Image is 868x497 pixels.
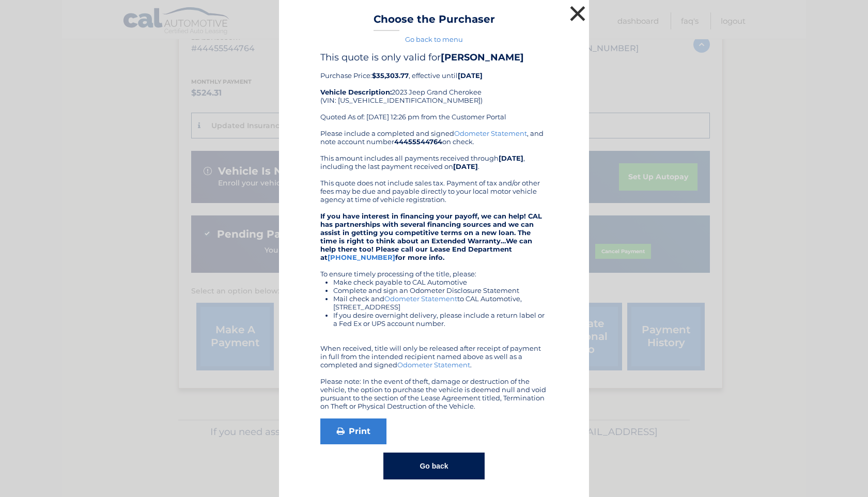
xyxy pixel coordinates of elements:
[320,52,548,129] div: Purchase Price: , effective until 2023 Jeep Grand Cherokee (VIN: [US_VEHICLE_IDENTIFICATION_NUMBE...
[374,13,495,31] h3: Choose the Purchaser
[333,294,548,311] li: Mail check and to CAL Automotive, [STREET_ADDRESS]
[320,212,542,261] strong: If you have interest in financing your payoff, we can help! CAL has partnerships with several fin...
[384,294,457,303] a: Odometer Statement
[320,52,548,63] h4: This quote is only valid for
[441,52,524,63] b: [PERSON_NAME]
[333,286,548,294] li: Complete and sign an Odometer Disclosure Statement
[320,88,392,96] strong: Vehicle Description:
[333,278,548,286] li: Make check payable to CAL Automotive
[405,35,463,43] a: Go back to menu
[567,3,588,24] button: ×
[383,453,484,479] button: Go back
[394,137,442,146] b: 44455544764
[454,129,527,137] a: Odometer Statement
[499,154,523,162] b: [DATE]
[328,253,395,261] a: [PHONE_NUMBER]
[458,71,483,80] b: [DATE]
[372,71,409,80] b: $35,303.77
[397,361,470,369] a: Odometer Statement
[453,162,478,170] b: [DATE]
[320,418,386,444] a: Print
[333,311,548,328] li: If you desire overnight delivery, please include a return label or a Fed Ex or UPS account number.
[320,129,548,410] div: Please include a completed and signed , and note account number on check. This amount includes al...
